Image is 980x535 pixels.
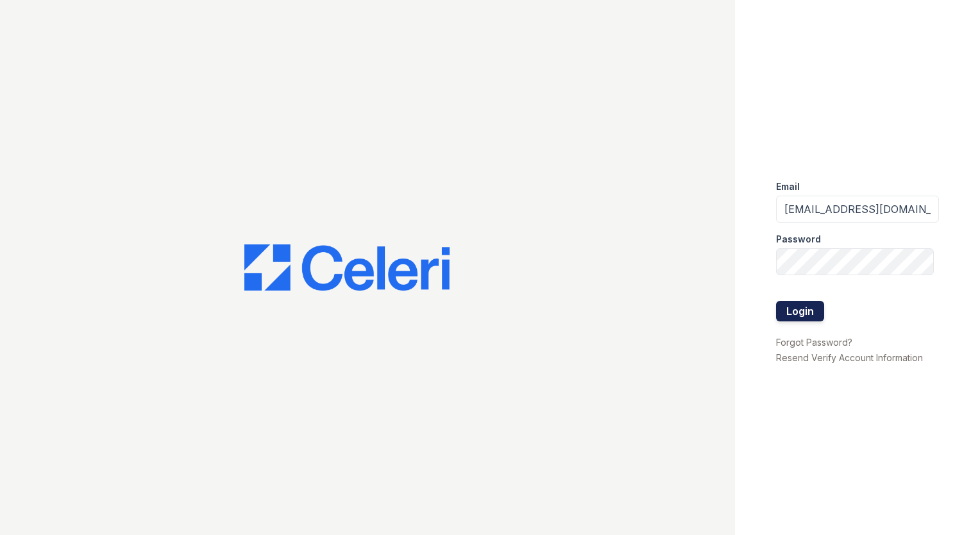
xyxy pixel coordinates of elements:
[776,233,821,246] label: Password
[776,180,800,193] label: Email
[776,301,824,321] button: Login
[776,337,852,348] a: Forgot Password?
[776,352,923,363] a: Resend Verify Account Information
[244,244,450,291] img: CE_Logo_Blue-a8612792a0a2168367f1c8372b55b34899dd931a85d93a1a3d3e32e68fde9ad4.png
